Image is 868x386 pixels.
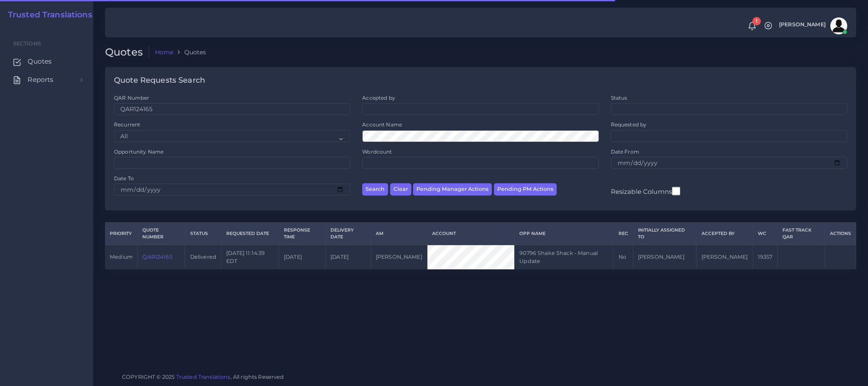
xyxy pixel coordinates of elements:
[362,94,395,101] label: Accepted by
[114,94,149,101] label: QAR Number
[830,17,847,34] img: avatar
[362,183,388,196] button: Search
[672,186,680,196] input: Resizable Columns
[222,223,279,245] th: Requested Date
[222,245,279,269] td: [DATE] 11:14:39 EDT
[371,245,427,269] td: [PERSON_NAME]
[413,183,492,196] button: Pending Manager Actions
[633,223,696,245] th: Initially Assigned to
[279,223,325,245] th: Response Time
[114,148,164,155] label: Opportunity Name
[13,40,41,47] span: Sections
[745,22,760,31] a: 1
[185,245,222,269] td: Delivered
[427,223,514,245] th: Account
[775,17,850,34] a: [PERSON_NAME]avatar
[155,48,174,56] a: Home
[279,245,325,269] td: [DATE]
[613,245,633,269] td: No
[114,175,134,182] label: Date To
[611,148,639,155] label: Date From
[230,372,284,381] span: , All rights Reserved
[28,57,52,66] span: Quotes
[515,223,613,245] th: Opp Name
[371,223,427,245] th: AM
[326,245,371,269] td: [DATE]
[6,53,87,70] a: Quotes
[185,223,222,245] th: Status
[752,17,761,25] span: 1
[611,186,680,196] label: Resizable Columns
[362,148,392,155] label: Wordcount
[176,374,230,380] a: Trusted Translations
[633,245,696,269] td: [PERSON_NAME]
[611,94,627,101] label: Status
[173,48,206,56] li: Quotes
[122,372,284,381] span: COPYRIGHT © 2025
[753,245,777,269] td: 19357
[110,254,133,260] span: medium
[362,121,402,128] label: Account Name
[142,254,172,260] a: QAR124165
[105,223,138,245] th: Priority
[28,75,53,84] span: Reports
[696,245,753,269] td: [PERSON_NAME]
[825,223,856,245] th: Actions
[105,46,149,59] h2: Quotes
[779,22,826,28] span: [PERSON_NAME]
[494,183,557,196] button: Pending PM Actions
[326,223,371,245] th: Delivery Date
[114,121,140,128] label: Recurrent
[114,76,205,85] h4: Quote Requests Search
[696,223,753,245] th: Accepted by
[611,121,647,128] label: Requested by
[2,10,92,20] a: Trusted Translations
[753,223,777,245] th: WC
[390,183,411,196] button: Clear
[138,223,185,245] th: Quote Number
[777,223,825,245] th: Fast Track QAR
[613,223,633,245] th: REC
[6,71,87,89] a: Reports
[515,245,613,269] td: 90796 Shake Shack - Manual Update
